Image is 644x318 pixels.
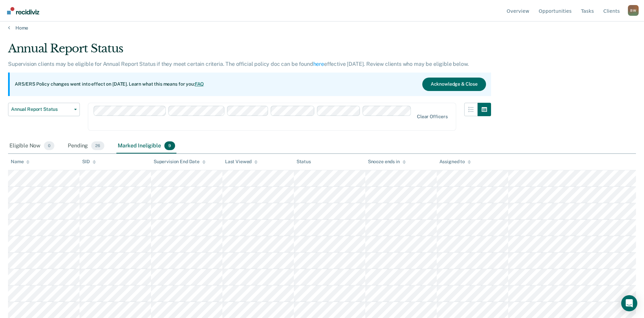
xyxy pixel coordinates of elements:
span: Annual Report Status [11,106,71,112]
img: Recidiviz [7,7,39,14]
span: 0 [44,141,54,150]
a: here [313,61,324,67]
button: Profile dropdown button [628,5,639,16]
div: Last Viewed [225,159,258,165]
div: Eligible Now0 [8,139,56,153]
span: 26 [91,141,104,150]
div: B W [628,5,639,16]
div: Marked Ineligible9 [116,139,176,153]
p: ARS/ERS Policy changes went into effect on [DATE]. Learn what this means for you: [15,81,204,88]
p: Supervision clients may be eligible for Annual Report Status if they meet certain criteria. The o... [8,61,469,67]
a: FAQ [195,81,204,87]
div: Snooze ends in [368,159,406,165]
button: Acknowledge & Close [422,78,486,91]
div: Clear officers [417,114,448,120]
div: Supervision End Date [154,159,206,165]
a: Home [8,25,636,31]
div: Name [11,159,30,165]
div: Open Intercom Messenger [621,295,637,311]
div: Assigned to [439,159,471,165]
button: Annual Report Status [8,103,80,116]
div: Status [297,159,311,165]
div: Annual Report Status [8,42,491,61]
div: SID [82,159,96,165]
div: Pending26 [66,139,106,153]
span: 9 [164,141,175,150]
